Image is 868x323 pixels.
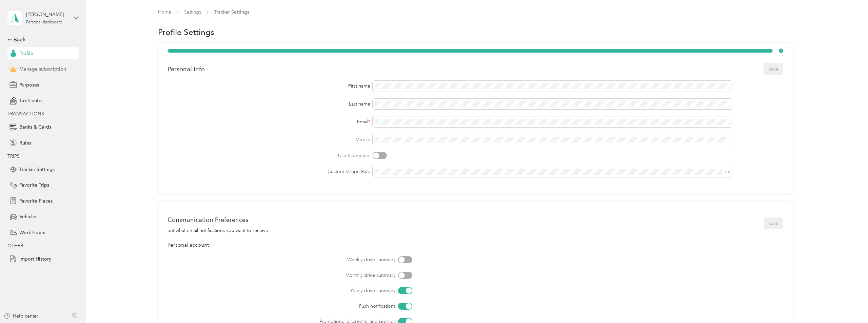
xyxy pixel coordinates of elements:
label: Mobile [167,136,370,143]
a: Home [158,9,171,15]
span: Tracker Settings [19,166,55,173]
span: OTHER [7,243,23,249]
div: First name [167,82,370,90]
label: Use Kilometers [167,152,370,159]
span: Rules [19,139,31,147]
span: Favorite Trips [19,182,49,189]
label: Push notifications [205,303,396,310]
span: Vehicles [19,213,37,220]
div: Personal account [167,241,783,249]
span: Banks & Cards [19,123,51,131]
div: Personal dashboard [26,20,62,24]
label: Weekly drive summary [205,256,396,263]
div: Communication Preferences [167,216,270,223]
div: Personal Info [167,65,205,73]
span: TRIPS [7,153,20,159]
span: Manage subscription [19,65,66,73]
div: Email [167,118,370,125]
div: [PERSON_NAME] [26,11,68,18]
span: Import History [19,255,51,263]
div: Back [7,36,75,44]
span: Tracker Settings [214,8,249,16]
span: Profile [19,50,33,57]
span: TRANSACTIONS [7,111,44,117]
span: Work Hours [19,229,45,236]
div: Last name [167,100,370,108]
label: Custom Milage Rate [167,168,370,175]
a: Settings [184,9,201,15]
button: Help center [4,312,38,320]
label: Monthly drive summary [205,272,396,279]
span: mi [725,169,730,174]
span: Tax Center [19,97,43,104]
h1: Profile Settings [158,28,214,36]
label: Yearly drive summary [205,287,396,294]
iframe: Everlance-gr Chat Button Frame [830,285,868,323]
span: Favorite Places [19,197,53,205]
div: Set what email notifications you want to receive. [167,227,270,234]
span: Purposes [19,81,39,89]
